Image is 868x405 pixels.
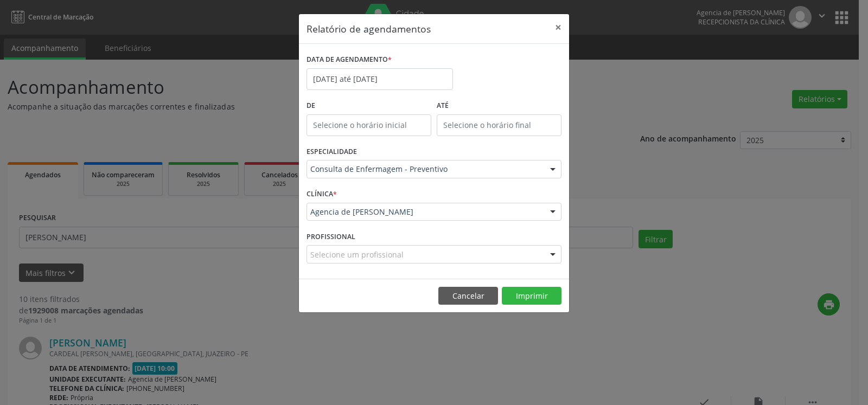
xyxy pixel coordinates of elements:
label: De [307,98,431,114]
button: Cancelar [438,287,498,305]
input: Selecione o horário final [437,114,561,136]
h5: Relatório de agendamentos [307,22,431,36]
label: ESPECIALIDADE [307,144,357,160]
label: ATÉ [437,98,561,114]
input: Selecione uma data ou intervalo [307,68,453,90]
button: Close [547,14,569,41]
span: Agencia de [PERSON_NAME] [310,207,539,217]
label: PROFISSIONAL [307,228,355,245]
label: DATA DE AGENDAMENTO [307,52,392,68]
input: Selecione o horário inicial [307,114,431,136]
label: CLÍNICA [307,186,337,203]
span: Selecione um profissional [310,249,404,260]
span: Consulta de Enfermagem - Preventivo [310,164,539,175]
button: Imprimir [502,287,561,305]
